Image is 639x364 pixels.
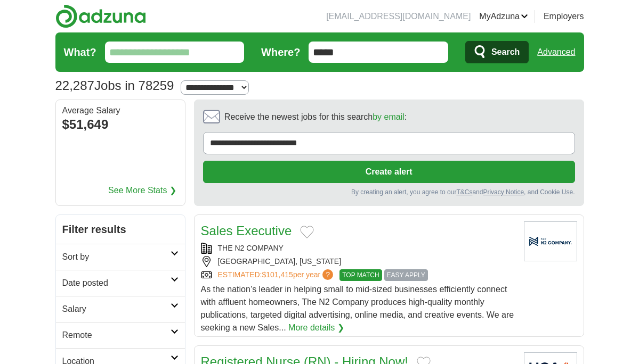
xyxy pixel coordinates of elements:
[384,269,428,281] span: EASY APPLY
[62,115,179,134] div: $51,649
[339,269,382,281] span: TOP MATCH
[322,269,333,280] span: ?
[201,243,515,254] div: THE N2 COMPANY
[56,296,185,322] a: Salary
[544,10,584,23] a: Employers
[56,244,185,270] a: Sort by
[62,303,171,316] h2: Salary
[55,78,174,93] h1: Jobs in 78259
[201,256,515,267] div: [GEOGRAPHIC_DATA], [US_STATE]
[62,277,171,289] h2: Date posted
[465,41,529,63] button: Search
[288,321,344,334] a: More details ❯
[56,322,185,348] a: Remote
[203,161,575,183] button: Create alert
[108,184,176,197] a: See More Stats ❯
[537,42,575,63] a: Advanced
[479,10,528,23] a: MyAdzuna
[326,10,471,23] li: [EMAIL_ADDRESS][DOMAIN_NAME]
[300,226,314,238] button: Add to favorite jobs
[491,42,520,63] span: Search
[201,285,514,332] span: As the nation’s leader in helping small to mid-sized businesses efficiently connect with affluent...
[56,215,185,244] h2: Filter results
[262,270,293,279] span: $101,415
[62,106,179,115] div: Average Salary
[224,111,407,123] span: Receive the newest jobs for this search :
[373,112,405,121] a: by email
[62,251,171,263] h2: Sort by
[62,329,171,342] h2: Remote
[456,188,472,196] a: T&Cs
[524,221,577,261] img: Company logo
[56,270,185,296] a: Date posted
[203,187,575,197] div: By creating an alert, you agree to our and , and Cookie Use.
[55,4,146,28] img: Adzuna logo
[201,224,292,238] a: Sales Executive
[261,44,300,60] label: Where?
[64,44,96,60] label: What?
[55,76,94,95] span: 22,287
[483,188,524,196] a: Privacy Notice
[218,269,336,281] a: ESTIMATED:$101,415per year?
